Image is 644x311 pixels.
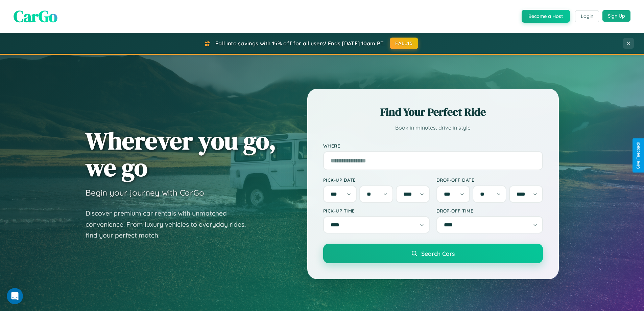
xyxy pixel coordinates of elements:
button: Search Cars [323,244,543,263]
label: Pick-up Date [323,177,430,183]
h1: Wherever you go, we go [86,127,276,181]
label: Pick-up Time [323,208,430,214]
h3: Begin your journey with CarGo [86,187,204,198]
div: Give Feedback [636,142,641,169]
span: CarGo [14,5,57,27]
button: Become a Host [522,10,570,23]
button: Sign Up [602,10,630,22]
span: Search Cars [421,250,455,257]
label: Drop-off Time [436,208,543,214]
p: Book in minutes, drive in style [323,123,543,133]
label: Drop-off Date [436,177,543,183]
button: FALL15 [390,38,418,49]
iframe: Intercom live chat [7,288,23,304]
p: Discover premium car rentals with unmatched convenience. From luxury vehicles to everyday rides, ... [86,208,255,241]
label: Where [323,143,543,149]
h2: Find Your Perfect Ride [323,105,543,119]
span: Fall into savings with 15% off for all users! Ends [DATE] 10am PT. [215,40,385,47]
button: Login [575,10,599,22]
